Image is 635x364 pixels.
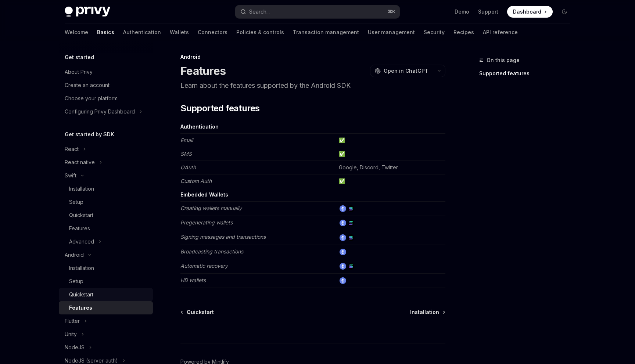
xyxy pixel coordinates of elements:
[340,234,346,241] img: ethereum.png
[388,9,395,15] span: ⌘ K
[65,53,94,62] h5: Get started
[478,8,498,15] a: Support
[69,264,94,273] div: Installation
[59,301,153,314] a: Features
[180,123,219,130] strong: Authentication
[340,263,346,270] img: ethereum.png
[59,209,153,222] a: Quickstart
[370,65,433,77] button: Open in ChatGPT
[69,211,93,220] div: Quickstart
[180,164,196,170] em: OAuth
[59,222,153,235] a: Features
[65,251,84,259] div: Android
[198,24,227,41] a: Connectors
[340,277,346,284] img: ethereum.png
[65,24,88,41] a: Welcome
[348,234,354,241] img: solana.png
[69,237,94,246] div: Advanced
[69,198,83,206] div: Setup
[180,102,259,114] span: Supported features
[236,24,284,41] a: Policies & controls
[69,290,93,299] div: Quickstart
[479,68,576,79] a: Supported features
[180,191,228,198] strong: Embedded Wallets
[249,7,270,16] div: Search...
[368,24,415,41] a: User management
[410,309,439,316] span: Installation
[453,24,474,41] a: Recipes
[410,309,445,316] a: Installation
[348,205,354,212] img: solana.png
[180,277,206,283] em: HD wallets
[507,6,553,18] a: Dashboard
[65,68,93,76] div: About Privy
[59,275,153,288] a: Setup
[187,309,214,316] span: Quickstart
[69,277,83,286] div: Setup
[65,94,118,103] div: Choose your platform
[59,79,153,92] a: Create an account
[65,317,80,325] div: Flutter
[69,303,92,312] div: Features
[97,24,114,41] a: Basics
[336,161,445,174] td: Google, Discord, Twitter
[180,234,266,240] em: Signing messages and transactions
[340,249,346,255] img: ethereum.png
[59,262,153,275] a: Installation
[424,24,445,41] a: Security
[65,130,114,139] h5: Get started by SDK
[487,56,520,65] span: On this page
[336,134,445,147] td: ✅
[180,205,242,211] em: Creating wallets manually
[180,219,233,226] em: Pregenerating wallets
[65,343,85,352] div: NodeJS
[293,24,359,41] a: Transaction management
[348,263,354,270] img: solana.png
[59,288,153,301] a: Quickstart
[65,330,77,339] div: Unity
[348,220,354,226] img: solana.png
[235,5,400,18] button: Search...⌘K
[180,248,243,255] em: Broadcasting transactions
[180,178,212,184] em: Custom Auth
[513,8,541,15] span: Dashboard
[69,224,90,233] div: Features
[65,81,110,90] div: Create an account
[483,24,518,41] a: API reference
[180,263,228,269] em: Automatic recovery
[336,174,445,188] td: ✅
[65,7,110,17] img: dark logo
[69,184,94,193] div: Installation
[65,107,135,116] div: Configuring Privy Dashboard
[59,182,153,195] a: Installation
[559,6,570,18] button: Toggle dark mode
[65,158,95,167] div: React native
[181,309,214,316] a: Quickstart
[180,64,226,78] h1: Features
[59,195,153,209] a: Setup
[65,171,76,180] div: Swift
[340,205,346,212] img: ethereum.png
[180,137,193,143] em: Email
[59,92,153,105] a: Choose your platform
[65,145,79,154] div: React
[384,67,428,75] span: Open in ChatGPT
[180,53,445,61] div: Android
[340,220,346,226] img: ethereum.png
[180,80,445,91] p: Learn about the features supported by the Android SDK
[455,8,469,15] a: Demo
[336,147,445,161] td: ✅
[170,24,189,41] a: Wallets
[180,151,192,157] em: SMS
[59,65,153,79] a: About Privy
[123,24,161,41] a: Authentication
